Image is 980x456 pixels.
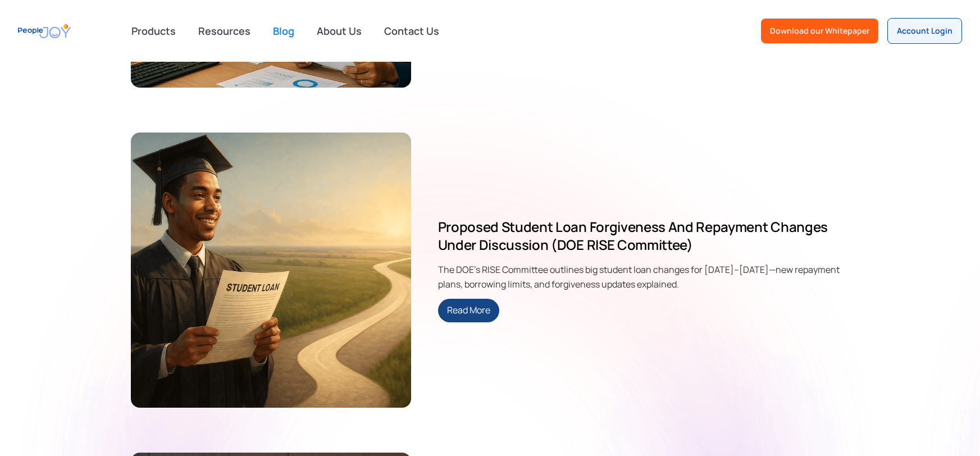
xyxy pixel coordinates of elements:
div: Products [125,20,183,42]
img: A smiling college graduate in a cap and gown holds student loan papers as they transform into a r... [131,133,411,408]
a: Blog [266,19,301,43]
a: About Us [310,19,368,43]
div: Download our Whitepaper [770,25,869,37]
a: Read More [438,299,499,322]
div: Account Login [897,25,952,37]
a: Contact Us [377,19,446,43]
div: The DOE’s RISE Committee outlines big student loan changes for [DATE]–[DATE]—new repayment plans,... [438,263,850,290]
a: home [18,19,71,44]
a: Resources [192,19,257,43]
h2: Proposed Student Loan Forgiveness and Repayment Changes Under Discussion (DOE RISE Committee) [438,218,850,254]
a: Download our Whitepaper [761,19,878,43]
a: Account Login [887,18,962,44]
